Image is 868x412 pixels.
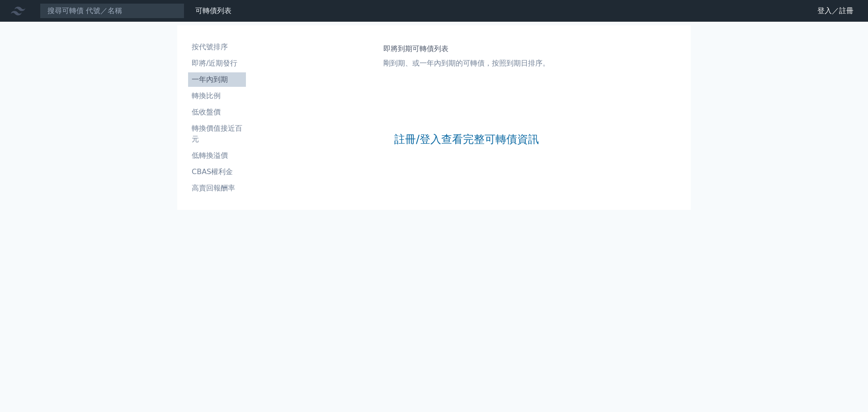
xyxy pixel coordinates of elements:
p: 剛到期、或一年內到期的可轉債，按照到期日排序。 [383,58,550,69]
li: 一年內到期 [188,74,246,85]
li: 轉換價值接近百元 [188,123,246,145]
a: 註冊/登入查看完整可轉債資訊 [394,132,539,147]
li: CBAS權利金 [188,166,246,177]
a: CBAS權利金 [188,165,246,179]
li: 高賣回報酬率 [188,183,246,194]
h1: 即將到期可轉債列表 [383,43,550,54]
li: 按代號排序 [188,42,246,52]
li: 低收盤價 [188,107,246,118]
li: 轉換比例 [188,90,246,101]
a: 登入／註冊 [810,4,861,18]
a: 低轉換溢價 [188,148,246,163]
a: 一年內到期 [188,72,246,87]
a: 高賣回報酬率 [188,181,246,195]
a: 即將/近期發行 [188,56,246,71]
a: 可轉債列表 [195,6,231,15]
li: 即將/近期發行 [188,58,246,69]
a: 轉換價值接近百元 [188,121,246,147]
a: 轉換比例 [188,89,246,103]
a: 按代號排序 [188,40,246,54]
input: 搜尋可轉債 代號／名稱 [40,3,184,19]
li: 低轉換溢價 [188,150,246,161]
a: 低收盤價 [188,105,246,119]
